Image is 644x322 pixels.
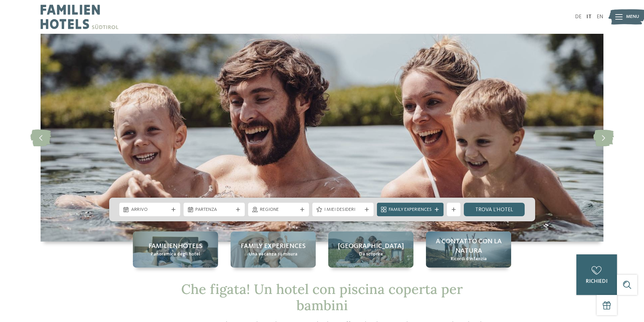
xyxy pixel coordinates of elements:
[148,242,202,251] span: Familienhotels
[131,206,169,213] span: Arrivo
[586,279,607,284] span: richiedi
[41,34,603,242] img: Cercate un hotel con piscina coperta per bambini in Alto Adige?
[324,206,362,213] span: I miei desideri
[151,251,200,258] span: Panoramica degli hotel
[433,237,504,256] span: A contatto con la natura
[587,14,592,20] a: IT
[451,256,487,263] span: Ricordi d’infanzia
[231,231,316,268] a: Cercate un hotel con piscina coperta per bambini in Alto Adige? Family experiences Una vacanza su...
[338,242,404,251] span: [GEOGRAPHIC_DATA]
[241,242,306,251] span: Family experiences
[576,254,617,295] a: richiedi
[328,231,413,268] a: Cercate un hotel con piscina coperta per bambini in Alto Adige? [GEOGRAPHIC_DATA] Da scoprire
[626,14,639,20] span: Menu
[195,206,233,213] span: Partenza
[260,206,297,213] span: Regione
[464,203,525,216] a: trova l’hotel
[133,231,218,268] a: Cercate un hotel con piscina coperta per bambini in Alto Adige? Familienhotels Panoramica degli h...
[575,14,581,20] a: DE
[426,231,511,268] a: Cercate un hotel con piscina coperta per bambini in Alto Adige? A contatto con la natura Ricordi ...
[389,206,432,213] span: Family Experiences
[359,251,383,258] span: Da scoprire
[181,280,463,314] span: Che figata! Un hotel con piscina coperta per bambini
[249,251,297,258] span: Una vacanza su misura
[597,14,603,20] a: EN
